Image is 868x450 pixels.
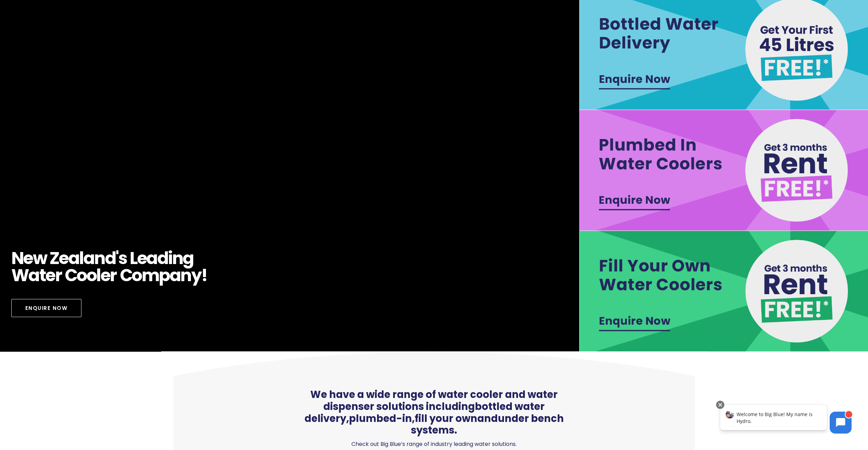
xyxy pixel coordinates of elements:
span: e [101,267,110,284]
a: plumbed-in [349,412,412,425]
span: L [130,250,137,267]
iframe: Chatbot [823,405,858,440]
span: t [39,267,46,284]
span: m [142,267,159,284]
span: a [170,267,181,284]
span: p [159,267,170,284]
span: ! [201,267,207,284]
span: e [137,250,147,267]
span: ' [116,250,118,267]
p: Check out Big Blue’s range of industry leading water solutions. [297,439,571,449]
span: Z [50,250,59,267]
span: e [23,250,33,267]
span: o [77,267,87,284]
span: C [65,267,77,284]
span: a [68,250,79,267]
span: d [157,250,168,267]
span: e [59,250,68,267]
span: C [120,267,132,284]
span: e [46,267,55,284]
iframe: Chatbot [713,399,858,440]
span: l [96,267,101,284]
span: a [146,250,157,267]
span: r [110,267,117,284]
span: W [11,267,29,284]
a: under bench systems [411,412,564,437]
span: n [180,267,191,284]
a: fill your own [415,412,477,425]
span: o [132,267,142,284]
span: y [191,267,202,284]
span: N [11,250,24,267]
a: Enquire Now [11,299,82,317]
span: n [172,250,183,267]
span: n [94,250,105,267]
span: a [28,267,39,284]
span: o [87,267,96,284]
span: We have a wide range of water cooler and water dispenser solutions including , , and . [297,389,571,436]
span: a [83,250,94,267]
span: w [33,250,47,267]
span: g [183,250,194,267]
span: s [118,250,127,267]
span: r [55,267,62,284]
span: d [105,250,116,267]
a: bottled water delivery [305,400,545,425]
span: i [168,250,172,267]
span: l [79,250,83,267]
